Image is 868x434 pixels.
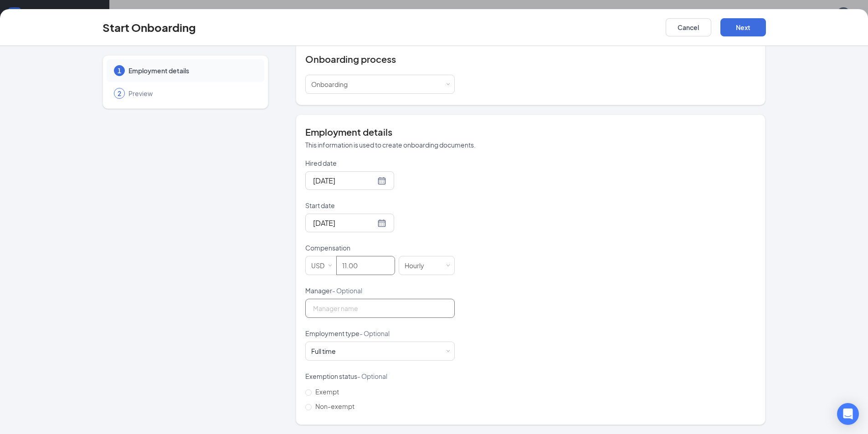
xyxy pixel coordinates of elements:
[305,201,455,210] p: Start date
[311,347,336,356] div: Full time
[666,18,711,36] button: Cancel
[305,286,455,295] p: Manager
[311,256,331,275] div: USD
[103,20,196,35] h3: Start Onboarding
[305,158,455,168] p: Hired date
[305,126,756,138] h4: Employment details
[837,403,859,425] div: Open Intercom Messenger
[305,299,455,318] input: Manager name
[305,53,756,66] h4: Onboarding process
[405,256,431,275] div: Hourly
[337,256,395,275] input: Amount
[311,80,348,88] span: Onboarding
[305,372,455,381] p: Exemption status
[305,329,455,338] p: Employment type
[128,66,255,75] span: Employment details
[332,286,362,295] span: - Optional
[313,217,375,229] input: Aug 26, 2025
[313,175,375,186] input: Aug 26, 2025
[360,329,390,337] span: - Optional
[312,388,343,396] span: Exempt
[311,347,342,356] div: [object Object]
[357,372,387,380] span: - Optional
[305,243,455,252] p: Compensation
[118,89,121,98] span: 2
[118,66,121,75] span: 1
[720,18,766,36] button: Next
[128,89,255,98] span: Preview
[305,140,756,149] p: This information is used to create onboarding documents.
[312,402,358,410] span: Non-exempt
[311,75,354,93] div: [object Object]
